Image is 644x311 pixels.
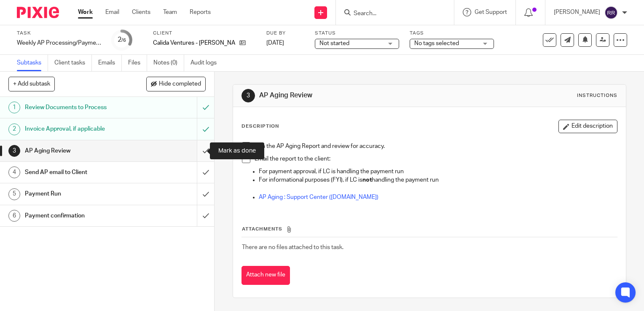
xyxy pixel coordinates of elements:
[25,145,134,157] h1: AP Aging Review
[604,6,618,19] img: svg%3E
[98,55,122,71] a: Emails
[128,55,147,71] a: Files
[255,142,617,150] p: Run the AP Aging Report and review for accuracy.
[17,7,59,18] img: Pixie
[259,167,617,176] p: For payment approval, if LC is handling the payment run
[146,77,206,91] button: Hide completed
[8,102,20,113] div: 1
[242,227,282,231] span: Attachments
[554,8,600,16] p: [PERSON_NAME]
[241,89,255,102] div: 3
[266,30,304,37] label: Due by
[255,155,617,163] p: Email the report to the client:
[78,8,93,16] a: Work
[190,8,211,16] a: Reports
[259,176,617,184] p: For informational purposes (FYI), if LC is handling the payment run
[118,35,126,45] div: 2
[475,9,507,15] span: Get Support
[242,244,343,250] span: There are no files attached to this task.
[353,10,429,18] input: Search
[266,40,284,46] span: [DATE]
[241,123,279,130] p: Description
[159,81,201,88] span: Hide completed
[414,40,459,46] span: No tags selected
[410,30,494,37] label: Tags
[362,177,372,183] strong: not
[259,91,447,100] h1: AP Aging Review
[17,30,101,37] label: Task
[25,101,134,114] h1: Review Documents to Process
[577,92,617,99] div: Instructions
[17,39,101,47] div: Weekly AP Processing/Payment
[153,55,184,71] a: Notes (0)
[558,120,617,133] button: Edit description
[8,210,20,222] div: 6
[191,55,223,71] a: Audit logs
[8,77,55,91] button: + Add subtask
[121,38,126,43] small: /6
[25,209,134,222] h1: Payment confirmation
[8,123,20,135] div: 2
[105,8,119,16] a: Email
[25,123,134,135] h1: Invoice Approval, if applicable
[25,166,134,179] h1: Send AP email to Client
[163,8,177,16] a: Team
[153,30,256,37] label: Client
[8,188,20,200] div: 5
[241,266,290,285] button: Attach new file
[8,166,20,178] div: 4
[259,194,378,200] a: AP Aging : Support Center ([DOMAIN_NAME])
[153,39,235,47] p: Calida Ventures - [PERSON_NAME]
[8,145,20,157] div: 3
[132,8,150,16] a: Clients
[17,55,48,71] a: Subtasks
[315,30,399,37] label: Status
[319,40,349,46] span: Not started
[25,188,134,200] h1: Payment Run
[54,55,92,71] a: Client tasks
